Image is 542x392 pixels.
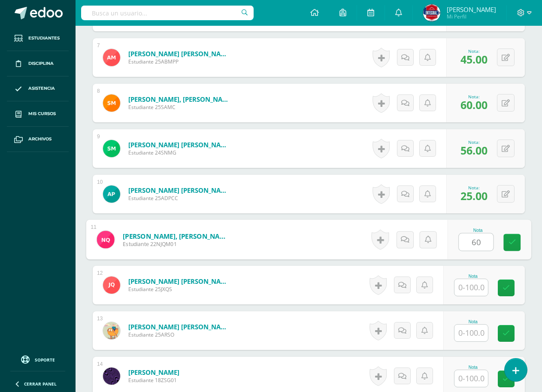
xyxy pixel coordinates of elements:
[128,322,231,331] a: [PERSON_NAME] [PERSON_NAME]
[28,136,51,143] span: Archivos
[454,365,492,370] div: Nota
[460,52,487,67] span: 45.00
[128,58,231,65] span: Estudiante 25ABMPP
[460,139,487,145] div: Nota:
[123,240,229,248] span: Estudiante 22NJQM01
[28,110,56,117] span: Mis cursos
[35,357,55,363] span: Soporte
[460,185,487,191] div: Nota:
[97,231,115,248] img: f73b5492a0cec0ff2cfe0eaced5ba4cc.png
[103,140,120,157] img: 1d25083a066e8e5636a04ee059a3882b.png
[454,279,488,296] input: 0-100.0
[7,51,69,76] a: Disciplina
[460,97,487,112] span: 60.00
[103,94,120,112] img: fb1d236bc03aac6c6b8e5e5ccda786c2.png
[454,325,488,341] input: 0-100.0
[459,234,493,251] input: 0-100.0
[7,26,69,51] a: Estudiantes
[128,149,231,156] span: Estudiante 24SNMG
[128,95,231,103] a: [PERSON_NAME], [PERSON_NAME]
[447,5,496,14] span: [PERSON_NAME]
[103,277,120,294] img: 46b37497439f550735bb953ad5b88659.png
[128,368,179,377] a: [PERSON_NAME]
[128,103,231,111] span: Estudiante 25SAMC
[423,4,440,21] img: b162ec331ce9f8bdc5a41184ad28ca5c.png
[458,228,497,233] div: Nota
[454,274,492,279] div: Nota
[128,331,231,338] span: Estudiante 25ARSO
[128,377,179,384] span: Estudiante 18ZSG01
[28,35,60,42] span: Estudiantes
[103,49,120,66] img: 3fec9c21296931f396f14038ad874328.png
[454,370,488,387] input: 0-100.0
[103,322,120,339] img: 7388f2e29a4c387b5ffeb8877dd3829d.png
[128,194,231,202] span: Estudiante 25ADPCC
[103,368,120,385] img: a425d1c5cfa9473e0872c5843e53a486.png
[128,277,231,286] a: [PERSON_NAME] [PERSON_NAME]
[7,76,69,102] a: Asistencia
[460,48,487,54] div: Nota:
[460,188,487,203] span: 25.00
[128,49,231,58] a: [PERSON_NAME] [PERSON_NAME]
[447,13,496,20] span: Mi Perfil
[24,381,57,387] span: Cerrar panel
[128,140,231,149] a: [PERSON_NAME] [PERSON_NAME]
[460,143,487,158] span: 56.00
[81,6,254,20] input: Busca un usuario...
[128,286,231,293] span: Estudiante 25JXQS
[28,85,55,92] span: Asistencia
[7,127,69,152] a: Archivos
[123,231,229,240] a: [PERSON_NAME], [PERSON_NAME]
[460,94,487,100] div: Nota:
[454,319,492,324] div: Nota
[103,185,120,203] img: 4695b65ad60148bfff6a2dcde76794ff.png
[7,101,69,127] a: Mis cursos
[10,353,65,365] a: Soporte
[128,186,231,194] a: [PERSON_NAME] [PERSON_NAME]
[28,60,54,67] span: Disciplina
